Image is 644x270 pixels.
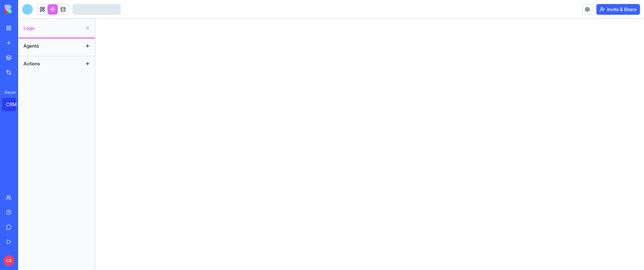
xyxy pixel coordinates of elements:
span: Logic [23,25,82,31]
span: CS [3,255,14,266]
span: Actions [23,60,40,67]
button: Actions [20,58,82,69]
span: Recent [2,90,16,95]
button: Agents [20,41,82,51]
button: Invite & Share [596,4,640,15]
div: CRM Command Center [6,101,25,108]
a: CRM Command Center [2,98,29,111]
span: Agents [23,43,39,49]
img: logo [5,5,46,14]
